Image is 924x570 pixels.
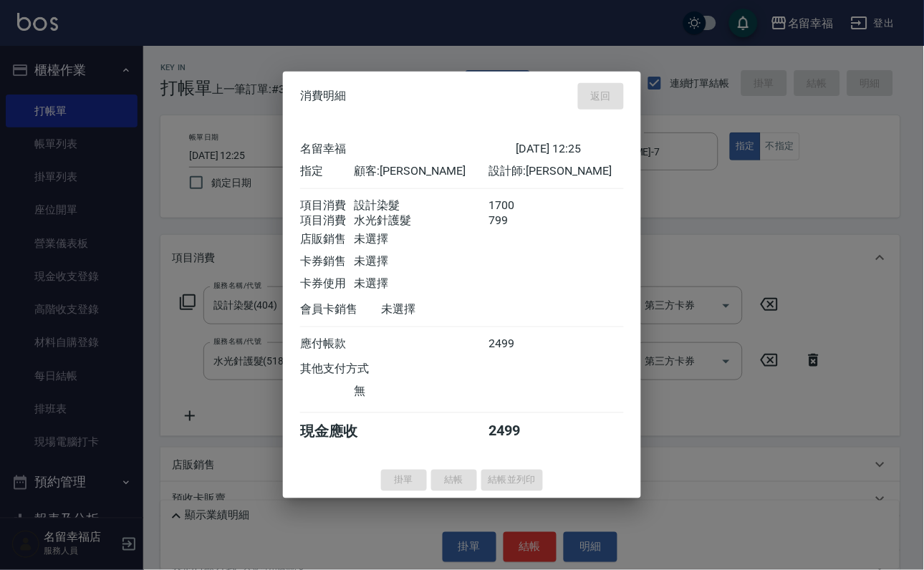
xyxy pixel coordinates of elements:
div: 2499 [489,336,543,351]
div: 現金應收 [300,422,381,441]
span: 消費明細 [300,89,346,103]
div: 應付帳款 [300,336,354,351]
div: 無 [354,384,489,399]
div: 指定 [300,163,354,178]
div: 未選擇 [381,301,516,317]
div: 799 [489,213,543,228]
div: 未選擇 [354,276,489,291]
div: [DATE] 12:25 [516,141,624,156]
div: 1700 [489,198,543,213]
div: 店販銷售 [300,231,354,246]
div: 卡券銷售 [300,253,354,269]
div: 卡券使用 [300,276,354,291]
div: 未選擇 [354,253,489,269]
div: 水光針護髮 [354,213,489,228]
div: 其他支付方式 [300,362,408,377]
div: 會員卡銷售 [300,301,381,317]
div: 名留幸福 [300,141,516,156]
div: 項目消費 [300,198,354,213]
div: 顧客: [PERSON_NAME] [354,163,489,178]
div: 設計師: [PERSON_NAME] [489,163,624,178]
div: 2499 [489,422,543,441]
div: 設計染髮 [354,198,489,213]
div: 未選擇 [354,231,489,246]
div: 項目消費 [300,213,354,228]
